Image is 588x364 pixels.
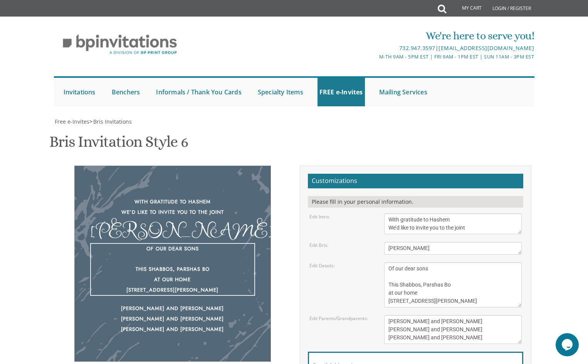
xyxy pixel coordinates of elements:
textarea: Bris [384,242,522,255]
a: Specialty Items [256,78,305,106]
h1: Bris Invitation Style 6 [49,133,188,156]
textarea: Of our dear son/grandson This Shabbos, Parshas Bo at our home [STREET_ADDRESS][PERSON_NAME] [384,262,522,307]
img: BP Invitation Loft [54,29,186,60]
a: FREE e-Invites [318,78,365,106]
div: Of our dear sons This Shabbos, Parshas Bo at our home [STREET_ADDRESS][PERSON_NAME] [90,243,255,296]
a: Benchers [110,78,142,106]
label: Edit Intro: [309,213,330,220]
a: Informals / Thank You Cards [154,78,243,106]
a: [EMAIL_ADDRESS][DOMAIN_NAME] [438,44,534,52]
div: M-Th 9am - 5pm EST | Fri 9am - 1pm EST | Sun 11am - 3pm EST [214,53,534,61]
div: [PERSON_NAME] and [PERSON_NAME] [PERSON_NAME] and [PERSON_NAME] [PERSON_NAME] and [PERSON_NAME] [90,304,255,334]
div: With gratitude to Hashem We’d like to invite you to the joint [90,197,255,217]
a: 732.947.3597 [399,44,435,52]
a: Bris Invitations [92,118,132,125]
a: Invitations [62,78,97,106]
span: > [89,118,132,125]
div: [PERSON_NAME] [90,225,255,235]
div: Please fill in your personal information. [308,196,523,208]
div: | [214,44,534,53]
label: Edit Details: [309,262,335,269]
div: We're here to serve you! [214,28,534,44]
span: Free e-Invites [55,118,89,125]
a: My Cart [445,1,487,16]
a: Mailing Services [377,78,429,106]
label: Edit Bris: [309,242,328,248]
h2: Customizations [308,174,523,188]
a: Free e-Invites [54,118,89,125]
iframe: chat widget [556,333,580,356]
textarea: With gratitude to Hashem We’d like to inform you of the [384,213,522,234]
textarea: [PERSON_NAME] and [PERSON_NAME] [PERSON_NAME] and [PERSON_NAME] [PERSON_NAME] and [PERSON_NAME] [384,315,522,344]
span: Bris Invitations [93,118,132,125]
label: Edit Parents/Grandparents: [309,315,368,322]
